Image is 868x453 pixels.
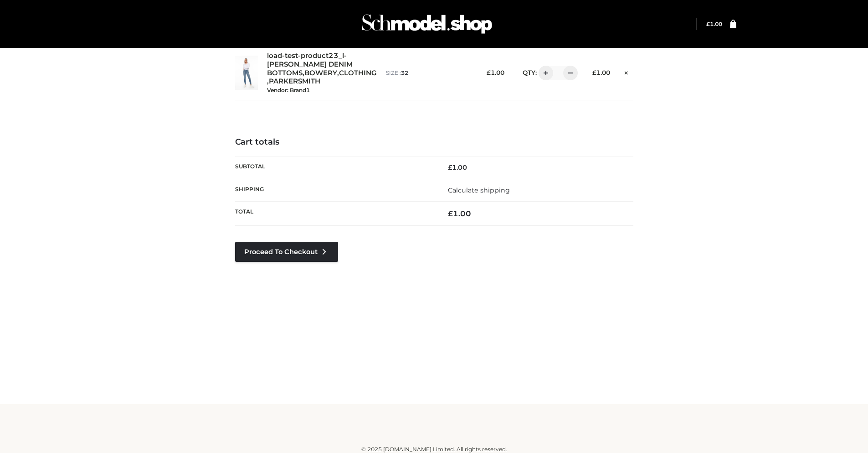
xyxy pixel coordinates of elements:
a: BOWERY [304,69,337,78]
bdi: 1.00 [706,21,722,27]
div: , , , [267,52,377,94]
a: PARKERSMITH [269,77,320,86]
th: Subtotal [235,156,434,179]
img: load-test-product23_l-PARKER SMITH DENIM - 32 [235,56,258,90]
bdi: 1.00 [592,69,610,76]
span: £ [592,69,596,76]
h4: Cart totals [235,137,633,147]
span: £ [487,69,491,76]
a: Proceed to Checkout [235,242,338,262]
bdi: 1.00 [487,69,504,76]
span: 32 [401,69,408,76]
a: £1.00 [706,21,722,27]
th: Shipping [235,179,434,201]
a: CLOTHING [339,69,377,78]
img: Schmodel Admin 964 [359,6,495,42]
span: £ [448,209,453,218]
span: £ [448,163,452,172]
a: Calculate shipping [448,186,510,194]
small: Vendor: Brand1 [267,87,310,94]
span: £ [706,21,710,27]
p: size : [386,69,468,77]
a: BOTTOMS [267,69,303,78]
th: Total [235,201,434,225]
a: load-test-product23_l-[PERSON_NAME] DENIM [267,52,366,69]
div: QTY: [514,66,575,80]
a: Remove this item [619,66,633,78]
bdi: 1.00 [448,209,471,218]
bdi: 1.00 [448,163,467,172]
